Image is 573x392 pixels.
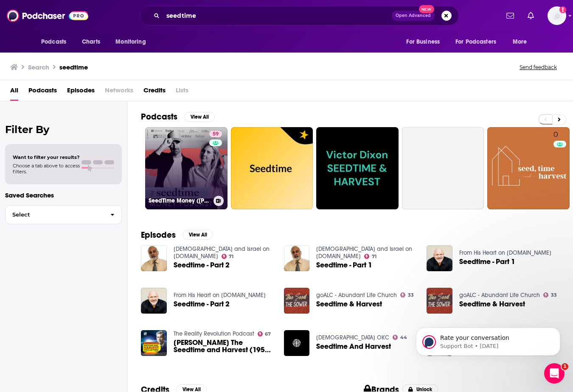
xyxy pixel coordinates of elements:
[176,83,188,101] span: Lists
[174,261,230,269] a: Seedtime - Part 2
[559,6,566,13] svg: Add a profile image
[548,6,566,25] img: User Profile
[316,334,389,341] a: New Song Church OKC
[316,343,391,350] a: Seedtime And Harvest
[10,83,18,101] a: All
[174,330,254,337] a: The Reality Revolution Podcast
[503,8,517,23] a: Show notifications dropdown
[507,34,538,50] button: open menu
[427,245,452,271] img: Seedtime - Part 1
[403,310,573,369] iframe: Intercom notifications message
[372,255,376,259] span: 71
[184,112,215,122] button: View All
[141,288,167,314] img: Seedtime - Part 2
[400,292,414,297] a: 33
[459,249,551,256] a: From His Heart on Oneplace.com
[143,83,166,101] a: Credits
[5,191,122,199] p: Saved Searches
[141,111,177,122] h2: Podcasts
[13,154,80,160] span: Want to filter your results?
[183,230,213,240] button: View All
[174,292,266,299] a: From His Heart on Oneplace.com
[400,34,450,50] button: open menu
[6,212,104,217] span: Select
[548,6,566,25] span: Logged in as shcarlos
[140,6,459,25] div: Search podcasts, credits, & more...
[149,197,210,204] h3: SeedTime Money ([PERSON_NAME] living & Personal Finances)
[396,14,431,18] span: Open Advanced
[265,332,271,336] span: 67
[174,245,270,260] a: Holy Scriptures and Israel on Oneplace.com
[364,254,376,259] a: 71
[284,288,310,314] a: Seedtime & Harvest
[400,336,407,339] span: 44
[28,63,49,71] h3: Search
[408,293,414,297] span: 33
[141,330,167,356] img: Neville Goddard The Seedtime and Harvest (1956 Lecture)
[41,36,66,48] span: Podcasts
[455,36,496,48] span: For Podcasters
[524,8,537,23] a: Show notifications dropdown
[174,300,230,308] a: Seedtime - Part 2
[163,9,392,22] input: Search podcasts, credits, & more...
[487,127,570,209] a: 0
[110,34,157,50] button: open menu
[543,292,557,297] a: 33
[105,83,133,101] span: Networks
[82,36,100,48] span: Charts
[284,330,310,356] img: Seedtime And Harvest
[459,292,540,299] a: goALC - Abundant Life Church
[13,163,80,175] span: Choose a tab above to access filters.
[28,83,57,101] a: Podcasts
[141,245,167,271] img: Seedtime - Part 2
[141,230,176,240] h2: Episodes
[213,130,219,139] span: 59
[67,83,95,101] a: Episodes
[209,131,222,137] a: 59
[141,111,215,122] a: PodcastsView All
[551,293,557,297] span: 33
[406,36,440,48] span: For Business
[222,254,234,259] a: 71
[316,245,412,260] a: Holy Scriptures and Israel on Oneplace.com
[174,339,274,353] span: [PERSON_NAME] The Seedtime and Harvest (1956 Lecture)
[258,331,271,336] a: 67
[544,363,565,384] iframe: Intercom live chat
[427,288,452,314] img: Seedtime & Harvest
[174,339,274,353] a: Neville Goddard The Seedtime and Harvest (1956 Lecture)
[59,63,88,71] h3: seedtime
[316,261,372,269] a: Seedtime - Part 1
[145,127,228,209] a: 59SeedTime Money ([PERSON_NAME] living & Personal Finances)
[5,123,122,136] h2: Filter By
[284,245,310,271] img: Seedtime - Part 1
[393,335,407,340] a: 44
[115,36,146,48] span: Monitoring
[459,258,515,265] a: Seedtime - Part 1
[553,131,566,206] div: 0
[7,8,88,24] img: Podchaser - Follow, Share and Rate Podcasts
[316,300,382,308] a: Seedtime & Harvest
[459,300,525,308] a: Seedtime & Harvest
[562,363,568,370] span: 1
[450,34,508,50] button: open menu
